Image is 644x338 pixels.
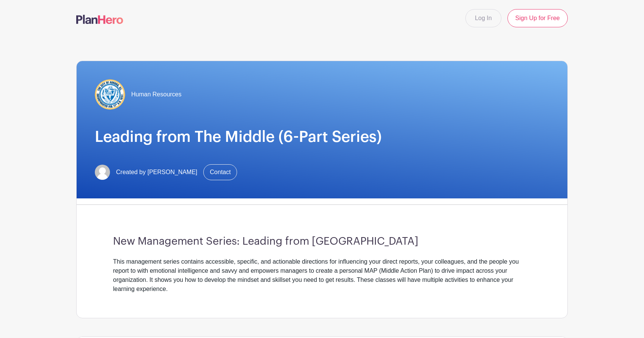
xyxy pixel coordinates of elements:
[113,257,531,294] div: This management series contains accessible, specific, and actionable directions for influencing y...
[465,9,501,27] a: Log In
[76,15,123,24] img: logo-507f7623f17ff9eddc593b1ce0a138ce2505c220e1c5a4e2b4648c50719b7d32.svg
[507,9,568,27] a: Sign Up for Free
[131,90,182,99] span: Human Resources
[116,168,197,177] span: Created by [PERSON_NAME]
[95,165,110,180] img: default-ce2991bfa6775e67f084385cd625a349d9dcbb7a52a09fb2fda1e96e2d18dcdb.png
[203,164,237,180] a: Contact
[113,235,531,248] h3: New Management Series: Leading from [GEOGRAPHIC_DATA]
[95,128,549,146] h1: Leading from The Middle (6-Part Series)
[95,79,125,110] img: COA%20Seal.PNG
